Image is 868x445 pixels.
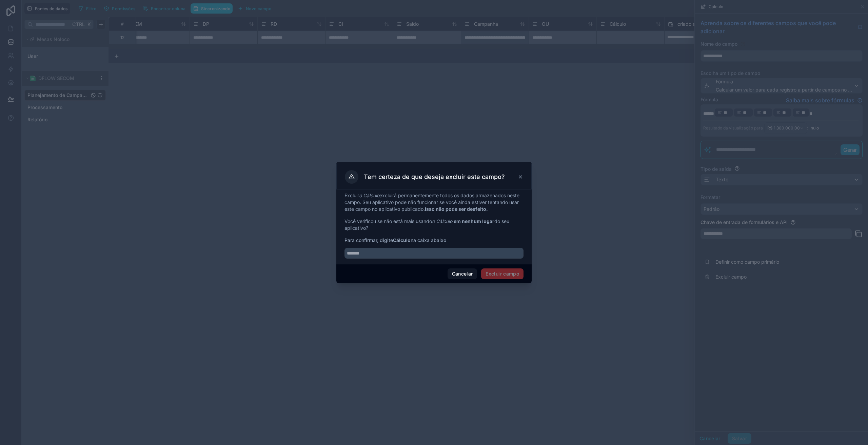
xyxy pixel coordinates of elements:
[364,173,505,180] font: Tem certeza de que deseja excluir este campo?
[344,193,359,198] font: Excluir
[454,218,494,224] font: em nenhum lugar
[344,193,519,212] font: excluirá permanentemente todos os dados armazenados neste campo. Seu aplicativo pode não funciona...
[393,237,411,243] font: Cálculo
[452,271,473,277] font: Cancelar
[432,218,452,224] font: o Cálculo
[359,193,379,198] font: o Cálculo
[344,237,393,243] font: Para confirmar, digite
[411,237,446,243] font: na caixa abaixo
[425,206,488,212] font: Isso não pode ser desfeito.
[448,268,477,279] button: Cancelar
[344,218,432,224] font: Você verificou se não está mais usando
